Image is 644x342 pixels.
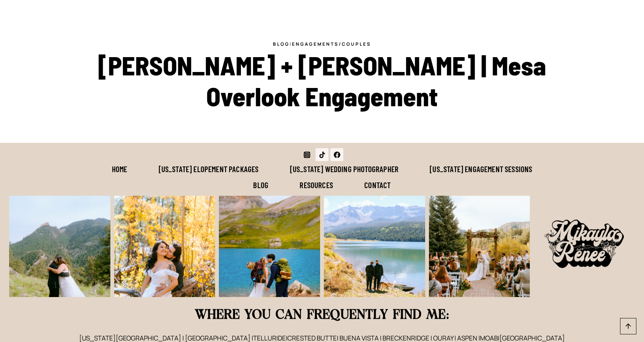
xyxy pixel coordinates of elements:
[86,50,558,131] h1: [PERSON_NAME] + [PERSON_NAME] | Mesa Overlook Engagement
[316,148,328,161] a: TikTok
[273,41,290,47] a: blog
[349,177,406,193] a: Contact
[414,161,548,177] a: [US_STATE] Engagement Sessions
[330,148,343,161] a: Facebook
[143,161,274,177] a: [US_STATE] Elopement Packages
[301,148,314,161] a: Instagram
[238,177,284,193] a: Blog
[284,177,349,193] a: Resources
[86,161,558,193] nav: Footer Navigation
[96,161,143,177] a: Home
[620,318,636,334] a: Scroll to top
[273,41,371,47] span: |
[292,41,371,47] a: Engagements/Couples
[195,308,450,321] strong: WHERE YOU CAN FREQUENTLY FIND ME:
[274,161,414,177] a: [US_STATE] Wedding Photographer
